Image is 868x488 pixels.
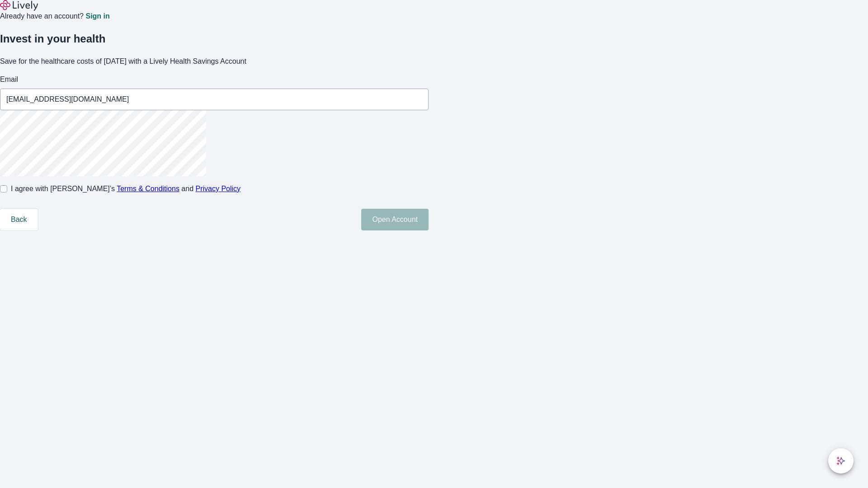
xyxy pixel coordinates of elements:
[11,183,241,194] span: I agree with [PERSON_NAME]’s and
[85,13,109,20] a: Sign in
[117,185,179,192] a: Terms & Conditions
[836,456,845,465] svg: Lively AI Assistant
[196,185,241,192] a: Privacy Policy
[828,448,854,474] button: chat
